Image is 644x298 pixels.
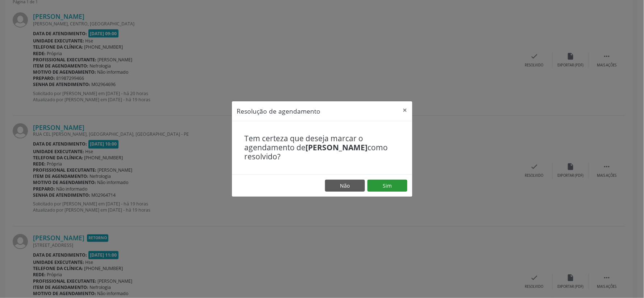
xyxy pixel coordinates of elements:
[367,180,407,192] button: Sim
[398,101,412,119] button: Close
[306,142,368,152] b: [PERSON_NAME]
[237,106,321,116] h5: Resolução de agendamento
[245,134,400,162] h4: Tem certeza que deseja marcar o agendamento de como resolvido?
[325,180,365,192] button: Não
